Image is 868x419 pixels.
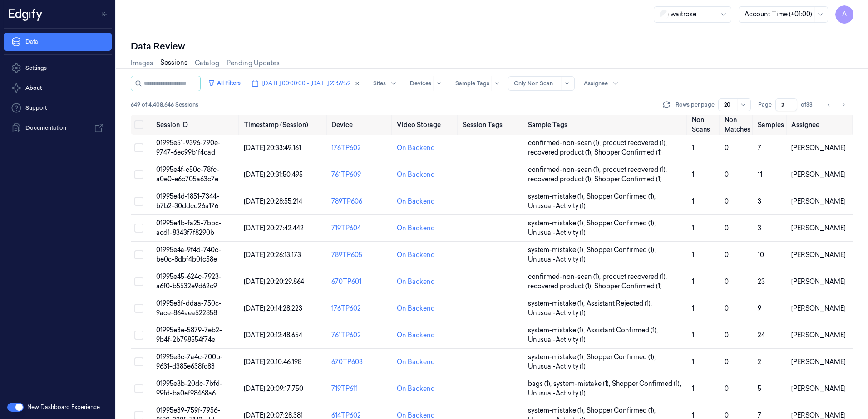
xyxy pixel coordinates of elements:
span: Shopper Confirmed (1) , [587,406,657,415]
span: Shopper Confirmed (1) , [612,379,683,389]
span: system-mistake (1) , [528,326,587,335]
span: A [835,5,853,24]
span: system-mistake (1) , [528,219,587,228]
span: [PERSON_NAME] [791,331,846,339]
span: [DATE] 20:12:48.654 [244,331,302,339]
a: Documentation [4,119,112,137]
span: 01995e3c-7a4c-700b-9631-d385e638fc83 [156,353,223,370]
button: Select row [134,277,143,286]
span: 1 [692,304,694,312]
div: 761TP609 [331,170,390,180]
span: 23 [758,278,765,286]
span: [PERSON_NAME] [791,144,846,152]
button: Select row [134,250,143,259]
button: Select row [134,384,143,393]
button: Go to previous page [823,98,835,111]
span: Shopper Confirmed (1) [594,175,662,184]
span: [DATE] 20:31:50.495 [244,171,303,179]
span: 7 [758,144,761,152]
div: On Backend [397,384,435,394]
span: system-mistake (1) , [528,406,587,415]
div: 789TP606 [331,197,390,206]
span: 2 [758,358,761,366]
span: Unusual-Activity (1) [528,228,586,238]
span: Shopper Confirmed (1) [594,282,662,291]
span: 1 [692,385,694,393]
div: On Backend [397,250,435,260]
span: [PERSON_NAME] [791,304,846,312]
button: All Filters [204,76,244,90]
span: 0 [725,385,729,393]
span: 24 [758,331,765,339]
span: [DATE] 20:33:49.161 [244,144,301,152]
button: Select row [134,197,143,206]
button: Toggle Navigation [97,7,112,21]
button: [DATE] 00:00:00 - [DATE] 23:59:59 [248,76,364,91]
span: 0 [725,251,729,259]
div: 719TP611 [331,384,390,394]
span: 0 [725,304,729,312]
th: Non Matches [721,115,754,135]
span: product recovered (1) , [602,165,669,175]
a: Data [4,33,112,51]
span: Assistant Rejected (1) , [587,299,654,308]
th: Device [328,115,394,135]
span: Unusual-Activity (1) [528,335,586,345]
span: [PERSON_NAME] [791,385,846,393]
span: product recovered (1) , [602,272,669,282]
span: Shopper Confirmed (1) , [587,219,657,228]
div: On Backend [397,357,435,367]
th: Session Tags [459,115,524,135]
span: 01995e3b-20dc-7bfd-99fd-ba0ef98468a6 [156,380,222,397]
span: [DATE] 20:09:17.750 [244,385,303,393]
span: recovered product (1) , [528,282,594,291]
button: Select row [134,170,143,179]
div: 789TP605 [331,250,390,260]
span: [PERSON_NAME] [791,224,846,232]
a: Support [4,99,112,117]
span: system-mistake (1) , [553,379,612,389]
span: Shopper Confirmed (1) , [587,352,657,362]
span: 0 [725,197,729,205]
span: 01995e4d-1851-7344-b7b2-30ddcd26a176 [156,192,219,210]
span: 1 [692,144,694,152]
th: Samples [754,115,788,135]
th: Non Scans [688,115,721,135]
span: confirmed-non-scan (1) , [528,272,602,282]
div: 176TP602 [331,304,390,313]
span: Unusual-Activity (1) [528,362,586,371]
span: [DATE] 20:26:13.173 [244,251,301,259]
button: Select row [134,224,143,233]
a: Settings [4,59,112,77]
button: Select row [134,331,143,340]
div: On Backend [397,304,435,313]
p: Rows per page [676,101,715,109]
span: Assistant Confirmed (1) , [587,326,660,335]
div: On Backend [397,143,435,153]
span: 649 of 4,408,646 Sessions [131,101,198,109]
span: 01995e45-624c-7923-a6f0-b5532e9d62c9 [156,273,222,290]
span: confirmed-non-scan (1) , [528,138,602,148]
span: 3 [758,224,761,232]
span: 1 [692,358,694,366]
div: 670TP601 [331,277,390,287]
span: 1 [692,171,694,179]
th: Video Storage [393,115,459,135]
span: 0 [725,224,729,232]
span: of 33 [801,101,815,109]
div: On Backend [397,224,435,233]
span: 1 [692,224,694,232]
span: 01995e3f-ddaa-750c-9ace-864aea522858 [156,299,222,317]
span: Unusual-Activity (1) [528,201,586,211]
span: 01995e4b-fa25-7bbc-acd1-8343f7f8290b [156,219,222,237]
span: 0 [725,331,729,339]
span: Unusual-Activity (1) [528,255,586,264]
span: 0 [725,278,729,286]
span: 5 [758,385,761,393]
span: Shopper Confirmed (1) , [587,245,657,255]
span: 01995e3e-5879-7eb2-9b4f-2b798554f74e [156,326,222,344]
span: product recovered (1) , [602,138,669,148]
span: [PERSON_NAME] [791,251,846,259]
th: Timestamp (Session) [240,115,328,135]
button: About [4,79,112,97]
